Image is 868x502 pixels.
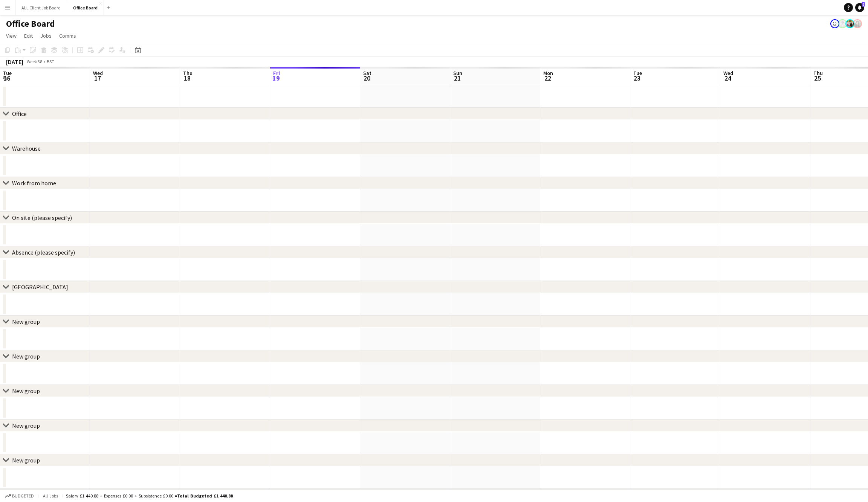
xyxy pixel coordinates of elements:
[12,422,40,429] div: New group
[182,74,193,82] span: 18
[862,2,865,7] span: 2
[12,387,40,395] div: New group
[830,19,839,28] app-user-avatar: Jamie Neale
[6,32,17,39] span: View
[362,74,371,82] span: 20
[12,352,40,360] div: New group
[41,493,60,499] span: All jobs
[12,145,41,152] div: Warehouse
[273,70,280,76] span: Fri
[855,3,864,12] a: 2
[543,70,553,76] span: Mon
[183,70,193,76] span: Thu
[177,493,233,499] span: Total Budgeted £1 440.88
[66,493,233,499] div: Salary £1 440.88 + Expenses £0.00 + Subsistence £0.00 =
[845,19,854,28] app-user-avatar: Nicki Neale
[2,74,12,82] span: 16
[67,0,104,15] button: Office Board
[272,74,280,82] span: 19
[12,493,34,499] span: Budgeted
[12,214,72,221] div: On site (please specify)
[4,492,35,500] button: Budgeted
[12,456,40,464] div: New group
[452,74,462,82] span: 21
[542,74,553,82] span: 22
[12,110,27,117] div: Office
[453,70,462,76] span: Sun
[3,70,12,76] span: Tue
[15,0,67,15] button: ALL Client Job Board
[37,31,55,41] a: Jobs
[363,70,371,76] span: Sat
[722,74,733,82] span: 24
[93,70,103,76] span: Wed
[25,59,44,64] span: Week 38
[12,179,56,187] div: Work from home
[21,31,36,41] a: Edit
[40,32,52,39] span: Jobs
[723,70,733,76] span: Wed
[24,32,33,39] span: Edit
[12,318,40,325] div: New group
[12,249,75,256] div: Absence (please specify)
[632,74,642,82] span: 23
[47,59,54,64] div: BST
[853,19,862,28] app-user-avatar: Claire Castle
[6,18,55,29] h1: Office Board
[812,74,823,82] span: 25
[3,31,20,41] a: View
[813,70,823,76] span: Thu
[838,19,847,28] app-user-avatar: Julia Weiland
[633,70,642,76] span: Tue
[59,32,76,39] span: Comms
[12,283,68,291] div: [GEOGRAPHIC_DATA]
[92,74,103,82] span: 17
[56,31,79,41] a: Comms
[6,58,23,66] div: [DATE]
